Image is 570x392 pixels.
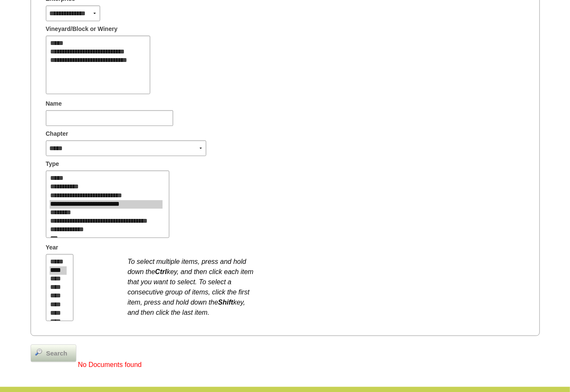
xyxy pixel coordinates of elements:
span: No Documents found [78,361,142,368]
span: Name [46,99,62,108]
img: magnifier.png [35,349,42,356]
b: Shift [218,299,233,306]
a: Search [31,344,76,362]
span: Chapter [46,129,68,138]
span: Search [42,349,72,358]
div: To select multiple items, press and hold down the key, and then click each item that you want to ... [128,252,255,318]
span: Type [46,160,59,168]
b: Ctrl [155,268,167,275]
span: Year [46,243,59,252]
span: Vineyard/Block or Winery [46,25,118,34]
